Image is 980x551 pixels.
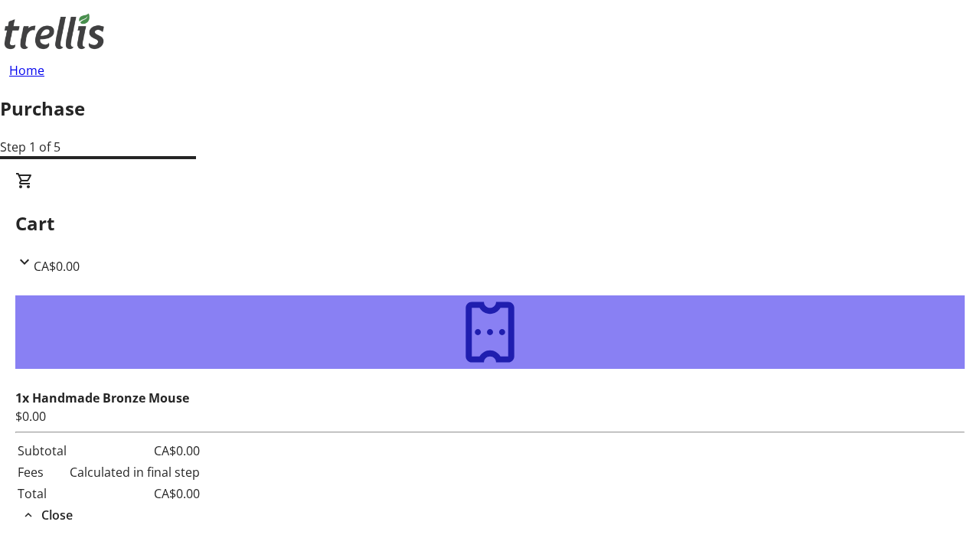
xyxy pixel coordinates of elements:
[69,484,201,504] td: CA$0.00
[17,484,67,504] td: Total
[15,390,189,406] strong: 1x Handmade Bronze Mouse
[69,441,201,461] td: CA$0.00
[17,441,67,461] td: Subtotal
[17,462,67,482] td: Fees
[15,275,965,525] div: CartCA$0.00
[34,258,80,275] span: CA$0.00
[69,462,201,482] td: Calculated in final step
[15,407,965,425] div: $0.00
[15,506,79,524] button: Close
[15,210,965,237] h2: Cart
[15,171,965,275] div: CartCA$0.00
[41,506,73,524] span: Close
